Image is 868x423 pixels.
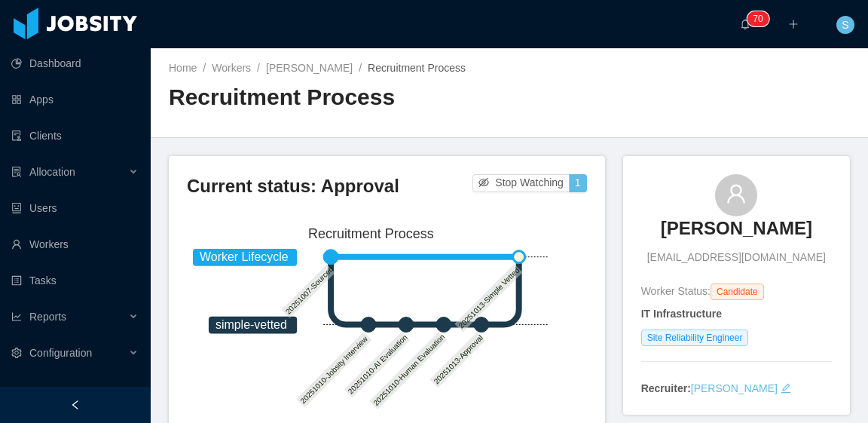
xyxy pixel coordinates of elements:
[781,383,791,394] i: icon: edit
[641,382,691,394] strong: Recruiter:
[203,62,206,74] span: /
[266,62,353,74] a: [PERSON_NAME]
[11,193,139,223] a: icon: robotUsers
[647,250,826,265] span: [EMAIL_ADDRESS][DOMAIN_NAME]
[661,216,812,241] h3: [PERSON_NAME]
[457,266,521,330] text: 20251013-Simple Vetted
[215,318,287,331] tspan: simple-vetted
[11,229,139,259] a: icon: userWorkers
[753,11,758,26] p: 7
[284,265,335,316] text: 20251007-Sourced
[11,311,22,322] i: icon: line-chart
[372,333,447,407] text: 20251010-Human Evaluation
[11,48,139,78] a: icon: pie-chartDashboard
[740,19,750,29] i: icon: bell
[347,333,409,396] text: 20251010-AI Evaluation
[788,19,799,29] i: icon: plus
[29,347,92,359] span: Configuration
[569,174,587,192] button: 1
[472,174,570,192] button: icon: eye-invisibleStop Watching
[212,62,251,74] a: Workers
[11,265,139,296] a: icon: profileTasks
[11,84,139,115] a: icon: appstoreApps
[641,330,749,346] span: Site Reliability Engineer
[641,285,711,297] span: Worker Status:
[169,82,509,113] h2: Recruitment Process
[299,334,370,405] text: 20251010-Jobsity Interview
[359,62,362,74] span: /
[661,216,812,250] a: [PERSON_NAME]
[368,62,466,74] span: Recruitment Process
[432,333,484,385] text: 20251013-Approval
[187,174,472,198] h3: Current status: Approval
[691,382,778,394] a: [PERSON_NAME]
[726,183,747,204] i: icon: user
[29,166,75,178] span: Allocation
[711,284,764,300] span: Candidate
[11,348,22,358] i: icon: setting
[169,62,197,74] a: Home
[11,121,139,151] a: icon: auditClients
[641,308,722,320] strong: IT Infrastructure
[257,62,260,74] span: /
[11,167,22,177] i: icon: solution
[29,311,66,323] span: Reports
[747,11,769,26] sup: 70
[758,11,763,26] p: 0
[200,250,289,263] tspan: Worker Lifecycle
[842,16,848,34] span: S
[308,226,434,241] text: Recruitment Process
